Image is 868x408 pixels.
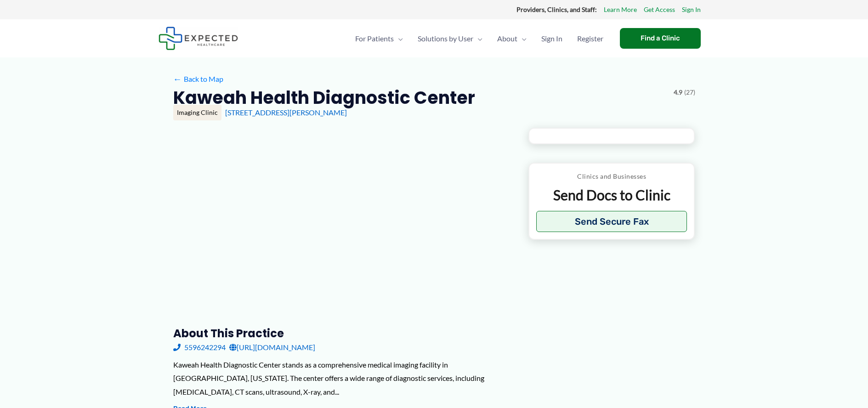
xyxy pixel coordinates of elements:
[541,23,562,55] span: Sign In
[536,170,687,182] p: Clinics and Businesses
[644,4,675,16] a: Get Access
[517,23,527,55] span: Menu Toggle
[682,4,701,16] a: Sign In
[674,86,682,98] span: 4.9
[173,105,221,120] div: Imaging Clinic
[684,86,695,98] span: (27)
[159,27,238,50] img: Expected Healthcare Logo - side, dark font, small
[516,6,597,13] strong: Providers, Clinics, and Staff:
[173,326,514,340] h3: About this practice
[497,23,517,55] span: About
[348,23,410,55] a: For PatientsMenu Toggle
[490,23,534,55] a: AboutMenu Toggle
[229,340,315,354] a: [URL][DOMAIN_NAME]
[604,4,637,16] a: Learn More
[418,23,473,55] span: Solutions by User
[173,340,226,354] a: 5596242294
[570,23,611,55] a: Register
[410,23,490,55] a: Solutions by UserMenu Toggle
[173,86,475,109] h2: Kaweah Health Diagnostic Center
[173,72,223,86] a: ←Back to Map
[536,211,687,232] button: Send Secure Fax
[173,74,182,83] span: ←
[348,23,611,55] nav: Primary Site Navigation
[394,23,403,55] span: Menu Toggle
[534,23,570,55] a: Sign In
[225,108,347,117] a: [STREET_ADDRESS][PERSON_NAME]
[620,28,701,49] a: Find a Clinic
[536,186,687,204] p: Send Docs to Clinic
[355,23,394,55] span: For Patients
[173,358,514,399] div: Kaweah Health Diagnostic Center stands as a comprehensive medical imaging facility in [GEOGRAPHIC...
[473,23,482,55] span: Menu Toggle
[577,23,603,55] span: Register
